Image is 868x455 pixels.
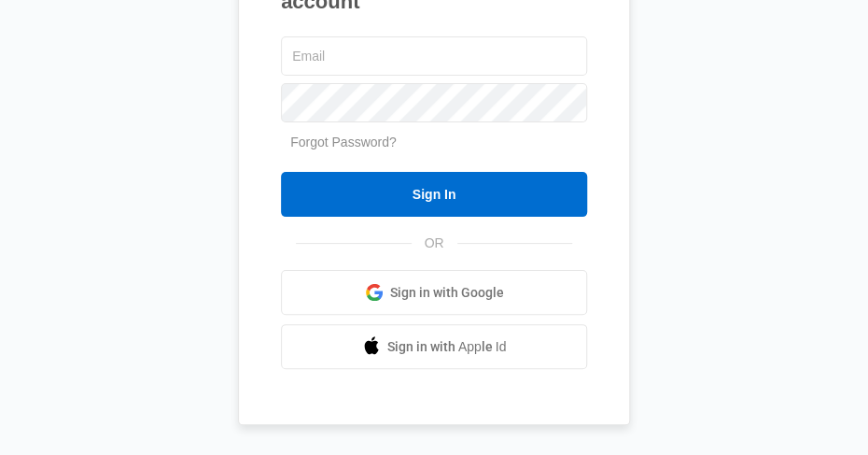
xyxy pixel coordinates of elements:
[281,270,587,315] a: Sign in with Google
[390,283,504,303] span: Sign in with Google
[281,36,587,76] input: Email
[387,337,507,357] span: Sign in with Apple Id
[281,324,587,369] a: Sign in with Apple Id
[412,234,457,253] span: OR
[281,172,587,217] input: Sign In
[290,135,397,149] a: Forgot Password?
